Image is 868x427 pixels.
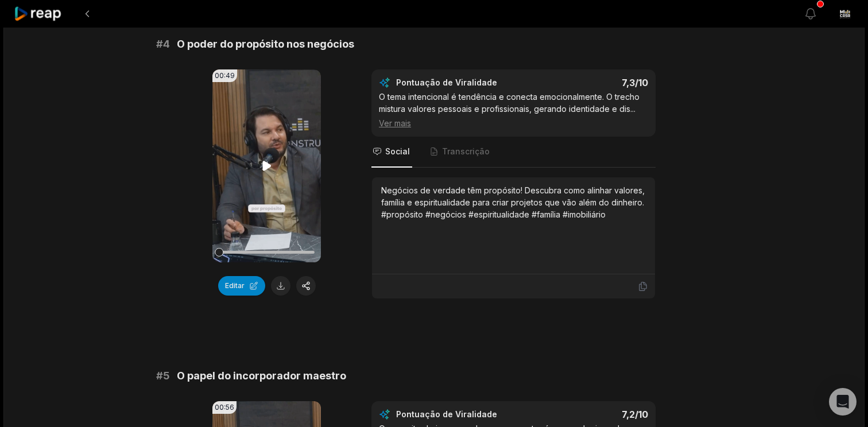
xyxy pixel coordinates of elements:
font: /10 [635,77,648,88]
button: Editar [218,276,265,296]
font: ... [630,104,635,114]
font: O tema intencional é tendência e conecta emocionalmente. O trecho mistura valores pessoais e prof... [379,92,640,114]
font: Transcrição [442,146,490,156]
font: /10 [635,409,648,420]
font: 7,2 [622,409,635,420]
font: Ver mais [379,118,411,128]
font: # [156,370,163,382]
font: Negócios de verdade têm propósito! Descubra como alinhar valores, família e espiritualidade para ... [381,185,645,219]
font: Pontuação de Viralidade [396,409,497,419]
font: # [156,38,163,50]
font: 5 [163,370,170,382]
font: O poder do propósito nos negócios [177,38,354,50]
font: Pontuação de Viralidade [396,77,497,87]
font: 7,3 [622,77,635,88]
nav: Abas [371,137,656,168]
font: O papel do incorporador maestro [177,370,346,382]
font: Editar [225,281,245,290]
div: Abra o Intercom Messenger [829,388,857,416]
font: Social [385,146,410,156]
font: 4 [163,38,170,50]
